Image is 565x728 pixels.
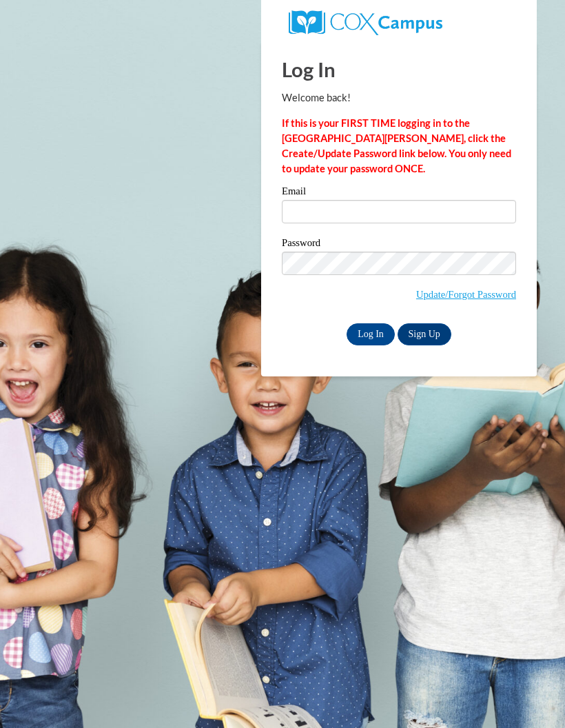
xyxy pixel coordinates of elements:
h1: Log In [282,55,516,83]
a: Update/Forgot Password [416,289,516,300]
strong: If this is your FIRST TIME logging in to the [GEOGRAPHIC_DATA][PERSON_NAME], click the Create/Upd... [282,117,511,174]
label: Password [282,238,516,252]
img: COX Campus [289,10,442,35]
a: Sign Up [398,323,451,345]
input: Log In [347,323,395,345]
p: Welcome back! [282,90,516,105]
a: COX Campus [289,16,442,28]
label: Email [282,186,516,200]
